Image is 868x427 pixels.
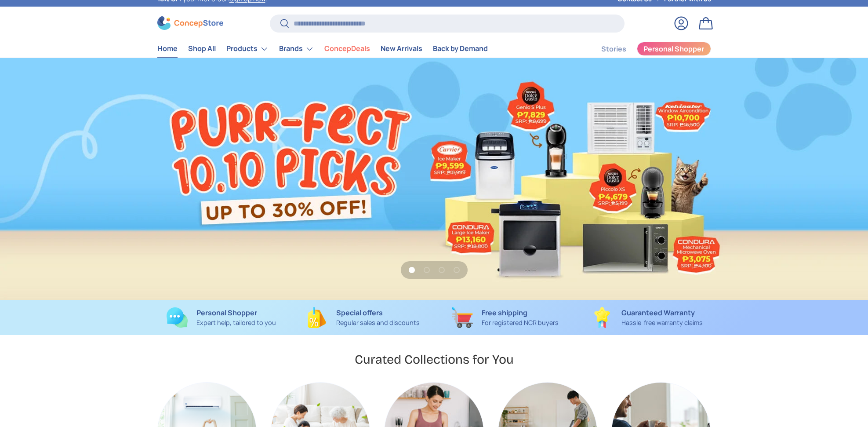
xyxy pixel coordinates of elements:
[580,40,711,58] nav: Secondary
[482,308,527,318] strong: Free shipping
[157,40,178,57] a: Home
[637,42,711,56] a: Personal Shopper
[433,40,488,57] a: Back by Demand
[196,308,257,318] strong: Personal Shopper
[482,318,559,328] p: For registered NCR buyers
[441,307,569,328] a: Free shipping For registered NCR buyers
[274,40,319,58] summary: Brands
[157,16,223,30] img: ConcepStore
[299,307,427,328] a: Special offers Regular sales and discounts
[583,307,711,328] a: Guaranteed Warranty Hassle-free warranty claims
[601,40,626,58] a: Stories
[336,318,420,328] p: Regular sales and discounts
[221,40,274,58] summary: Products
[157,307,285,328] a: Personal Shopper Expert help, tailored to you
[188,40,216,57] a: Shop All
[157,40,488,58] nav: Primary
[355,351,514,368] h2: Curated Collections for You
[643,45,704,52] span: Personal Shopper
[381,40,422,57] a: New Arrivals
[336,308,383,318] strong: Special offers
[621,308,695,318] strong: Guaranteed Warranty
[621,318,703,328] p: Hassle-free warranty claims
[324,40,370,57] a: ConcepDeals
[196,318,276,328] p: Expert help, tailored to you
